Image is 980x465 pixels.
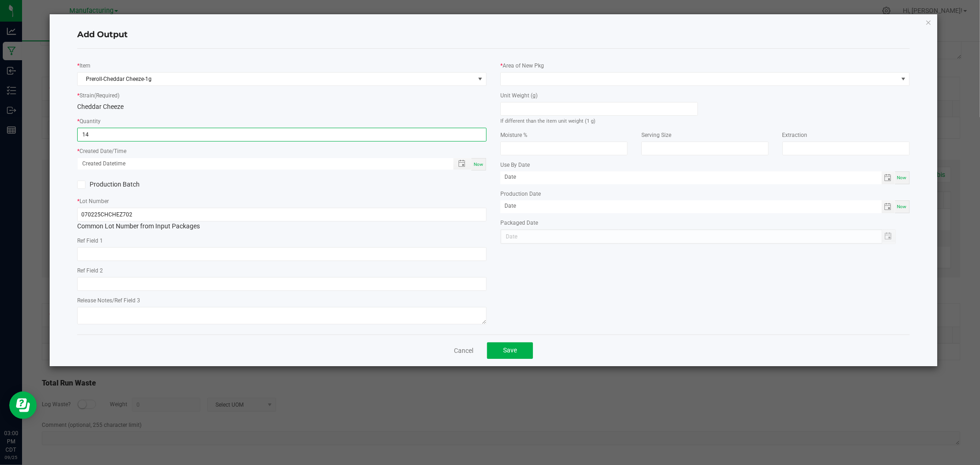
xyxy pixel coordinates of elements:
[79,117,101,125] label: Quantity
[79,91,119,100] label: Strain
[500,131,527,139] label: Moisture %
[9,391,37,419] iframe: Resource center
[503,62,544,70] label: Area of New Pkg
[500,91,538,100] label: Unit Weight (g)
[79,197,109,205] label: Lot Number
[500,118,595,124] small: If different than the item unit weight (1 g)
[882,200,895,213] span: Toggle calendar
[78,73,475,85] span: Preroll-Cheddar Cheeze-1g
[500,200,882,212] input: Date
[782,131,808,139] label: Extraction
[882,171,895,184] span: Toggle calendar
[77,208,487,231] div: Common Lot Number from Input Packages
[500,219,538,227] label: Packaged Date
[453,158,471,170] span: Toggle popup
[77,237,103,245] label: Ref Field 1
[503,346,517,354] span: Save
[77,296,140,305] label: Release Notes/Ref Field 3
[77,267,103,275] label: Ref Field 2
[641,131,671,139] label: Serving Size
[79,62,91,70] label: Item
[487,342,533,359] button: Save
[78,158,444,170] input: Created Datetime
[474,162,483,167] span: Now
[500,190,541,198] label: Production Date
[77,180,275,189] label: Production Batch
[94,92,119,99] span: (Required)
[77,29,909,41] h4: Add Output
[500,171,882,183] input: Date
[77,103,124,110] span: Cheddar Cheeze
[897,175,907,180] span: Now
[79,147,126,155] label: Created Date/Time
[454,346,473,355] a: Cancel
[500,161,530,169] label: Use By Date
[897,204,907,209] span: Now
